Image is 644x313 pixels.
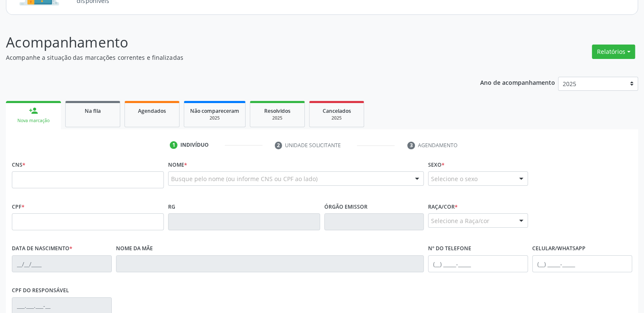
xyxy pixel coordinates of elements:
label: Nome da mãe [116,242,153,255]
label: Nome [168,158,187,171]
p: Acompanhe a situação das marcações correntes e finalizadas [6,53,448,62]
div: Nova marcação [12,117,55,124]
label: Sexo [428,158,445,171]
span: Selecione a Raça/cor [431,216,489,225]
div: 2025 [256,115,299,121]
input: (__) _____-_____ [532,255,632,272]
label: Celular/WhatsApp [532,242,586,255]
span: Agendados [138,107,166,115]
div: 2025 [315,115,358,121]
div: person_add [29,106,38,115]
div: 2025 [190,115,239,121]
label: CNS [12,158,25,171]
span: Resolvidos [264,107,290,115]
span: Não compareceram [190,107,239,115]
span: Cancelados [323,107,351,115]
div: Indivíduo [180,141,209,149]
label: Data de nascimento [12,242,72,255]
label: Nº do Telefone [428,242,471,255]
input: __/__/____ [12,255,112,272]
span: Busque pelo nome (ou informe CNS ou CPF ao lado) [171,174,318,183]
label: RG [168,200,175,213]
label: Raça/cor [428,200,458,213]
span: Selecione o sexo [431,174,478,183]
label: CPF do responsável [12,284,69,297]
p: Acompanhamento [6,32,448,53]
span: Na fila [85,107,101,115]
p: Ano de acompanhamento [480,77,555,87]
label: CPF [12,200,25,213]
input: (__) _____-_____ [428,255,528,272]
button: Relatórios [592,45,635,59]
div: 1 [170,141,177,149]
label: Órgão emissor [324,200,368,213]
